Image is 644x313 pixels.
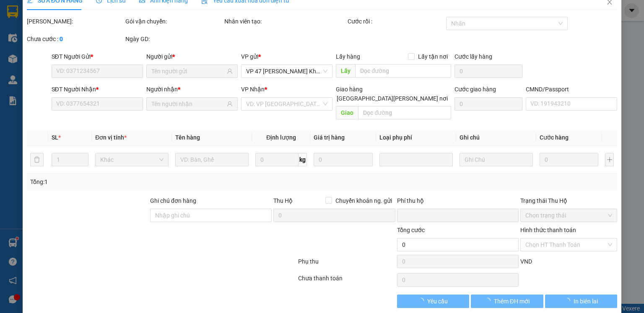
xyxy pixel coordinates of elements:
[471,295,543,308] button: Thêm ĐH mới
[151,67,225,76] input: Tên người gửi
[485,298,494,304] span: loading
[520,258,532,265] span: VND
[525,209,612,222] span: Chọn trạng thái
[415,52,451,61] span: Lấy tận nơi
[314,153,372,166] input: 0
[520,196,617,205] div: Trạng thái Thu Hộ
[456,129,536,146] th: Ghi chú
[246,65,327,78] span: VP 47 Trần Khát Chân
[348,17,444,26] div: Cước rồi :
[540,134,569,141] span: Cước hàng
[314,134,345,141] span: Giá trị hàng
[52,52,143,61] div: SĐT Người Gửi
[454,53,492,60] label: Cước lấy hàng
[540,153,598,166] input: 0
[297,274,396,288] div: Chưa thanh toán
[241,86,265,93] span: VP Nhận
[125,17,222,26] div: Gói vận chuyển:
[333,94,451,103] span: [GEOGRAPHIC_DATA][PERSON_NAME] nơi
[427,297,448,306] span: Yêu cầu
[332,196,395,205] span: Chuyển khoản ng. gửi
[397,295,470,308] button: Yêu cầu
[564,298,574,304] span: loading
[78,21,351,41] li: 271 - [PERSON_NAME] Tự [PERSON_NAME][GEOGRAPHIC_DATA] - [GEOGRAPHIC_DATA][PERSON_NAME]
[52,85,143,94] div: SĐT Người Nhận
[60,36,63,42] b: 0
[175,134,200,141] span: Tên hàng
[418,298,427,304] span: loading
[100,153,164,166] span: Khác
[355,64,451,78] input: Dọc đường
[146,85,238,94] div: Người nhận
[10,10,73,52] img: logo.jpg
[10,61,163,89] b: GỬI : VP 47 [PERSON_NAME] Khát [PERSON_NAME]
[494,297,530,306] span: Thêm ĐH mới
[266,134,296,141] span: Định lượng
[454,65,522,78] input: Cước lấy hàng
[397,196,519,209] div: Phí thu hộ
[95,134,127,141] span: Đơn vị tính
[224,17,346,26] div: Nhân viên tạo:
[460,153,533,166] input: Ghi Chú
[150,209,272,222] input: Ghi chú đơn hàng
[30,153,44,166] button: delete
[336,64,355,78] span: Lấy
[151,99,225,109] input: Tên người nhận
[273,197,293,204] span: Thu Hộ
[574,297,598,306] span: In biên lai
[175,153,249,166] input: VD: Bàn, Ghế
[336,53,360,60] span: Lấy hàng
[241,52,332,61] div: VP gửi
[27,34,124,44] div: Chưa cước :
[336,106,358,119] span: Giao
[526,85,617,94] div: CMND/Passport
[376,129,456,146] th: Loại phụ phí
[358,106,451,119] input: Dọc đường
[227,68,233,74] span: user
[454,86,496,93] label: Cước giao hàng
[520,227,576,233] label: Hình thức thanh toán
[605,153,614,166] button: plus
[125,34,222,44] div: Ngày GD:
[52,134,58,141] span: SL
[454,97,522,111] input: Cước giao hàng
[227,101,233,107] span: user
[150,197,196,204] label: Ghi chú đơn hàng
[299,153,307,166] span: kg
[545,295,618,308] button: In biên lai
[27,17,124,26] div: [PERSON_NAME]:
[336,86,363,93] span: Giao hàng
[146,52,238,61] div: Người gửi
[30,177,249,186] div: Tổng: 1
[297,257,396,272] div: Phụ thu
[397,227,425,233] span: Tổng cước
